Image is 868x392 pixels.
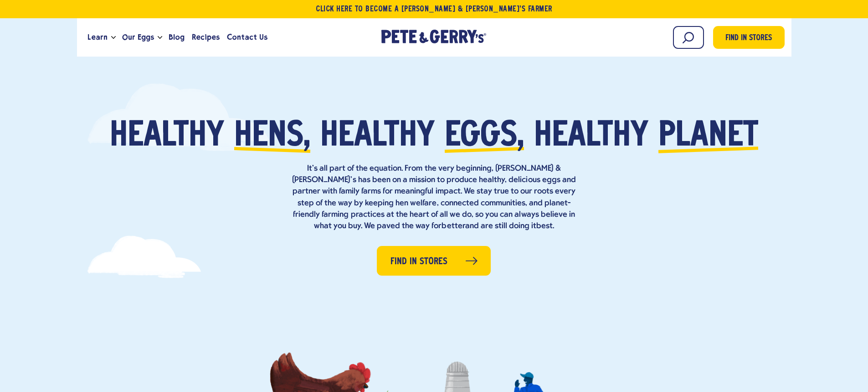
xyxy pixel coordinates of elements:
button: Open the dropdown menu for Our Eggs [158,36,162,39]
span: Our Eggs [122,31,154,43]
span: Find in Stores [390,255,447,269]
strong: best [536,222,553,230]
button: Open the dropdown menu for Learn [111,36,116,39]
a: Blog [165,25,188,50]
span: hens, [234,120,310,154]
span: planet [658,120,758,154]
input: Search [673,26,704,49]
p: It’s all part of the equation. From the very beginning, [PERSON_NAME] & [PERSON_NAME]’s has been ... [288,163,580,232]
span: Contact Us [227,31,267,43]
a: Contact Us [223,25,271,50]
span: Blog [169,31,185,43]
a: Find in Stores [713,26,785,49]
span: healthy [320,120,435,154]
span: Find in Stores [725,32,772,45]
span: healthy [534,120,648,154]
span: Healthy [110,120,224,154]
a: Recipes [188,25,223,50]
a: Find in Stores [377,246,491,276]
span: Learn [87,31,108,43]
span: Recipes [192,31,220,43]
a: Learn [84,25,111,50]
strong: better [442,222,465,230]
span: eggs, [445,120,524,154]
a: Our Eggs [118,25,158,50]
